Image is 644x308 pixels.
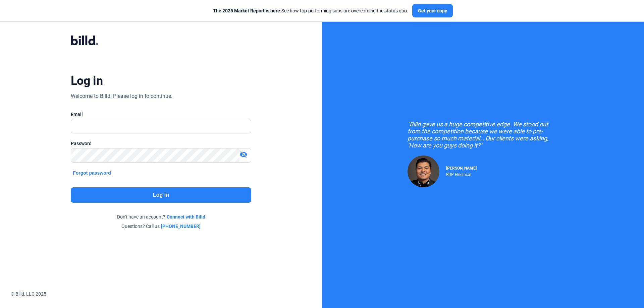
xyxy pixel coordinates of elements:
button: Forgot password [71,169,113,177]
div: See how top-performing subs are overcoming the status quo. [213,7,408,14]
a: [PHONE_NUMBER] [161,223,201,230]
div: Welcome to Billd! Please log in to continue. [71,92,172,100]
span: [PERSON_NAME] [446,166,477,171]
img: Raul Pacheco [408,156,439,187]
div: "Billd gave us a huge competitive edge. We stood out from the competition because we were able to... [408,121,558,149]
div: Log in [71,73,103,88]
mat-icon: visibility_off [239,150,248,159]
button: Log in [71,187,251,203]
span: The 2025 Market Report is here: [213,8,281,13]
div: Email [71,111,251,118]
button: Get your copy [412,4,453,17]
div: RDP Electrical [446,171,477,177]
div: Password [71,140,251,147]
div: Don't have an account? [71,213,251,220]
div: Questions? Call us [71,223,251,230]
a: Connect with Billd [167,213,205,220]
